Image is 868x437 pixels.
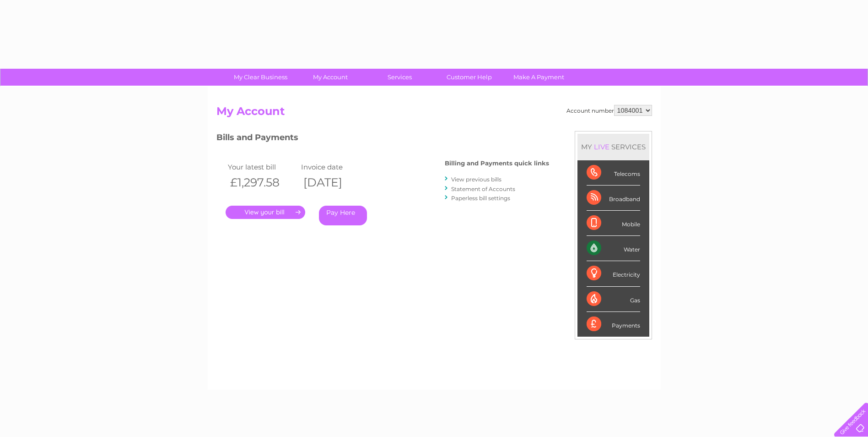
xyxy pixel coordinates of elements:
[216,131,549,147] h3: Bills and Payments
[226,161,299,173] td: Your latest bill
[216,105,652,122] h2: My Account
[587,211,640,236] div: Mobile
[445,160,549,167] h4: Billing and Payments quick links
[587,186,640,211] div: Broadband
[592,142,611,151] div: LIVE
[431,69,507,86] a: Customer Help
[299,173,372,192] th: [DATE]
[226,173,299,192] th: £1,297.58
[566,105,652,116] div: Account number
[587,287,640,312] div: Gas
[587,312,640,337] div: Payments
[451,195,510,202] a: Paperless bill settings
[226,206,305,219] a: .
[362,69,437,86] a: Services
[501,69,577,86] a: Make A Payment
[451,176,501,183] a: View previous bills
[299,161,372,173] td: Invoice date
[587,160,640,186] div: Telecoms
[223,69,298,86] a: My Clear Business
[319,206,367,225] a: Pay Here
[292,69,368,86] a: My Account
[451,186,515,192] a: Statement of Accounts
[587,236,640,261] div: Water
[587,261,640,286] div: Electricity
[577,134,649,160] div: MY SERVICES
